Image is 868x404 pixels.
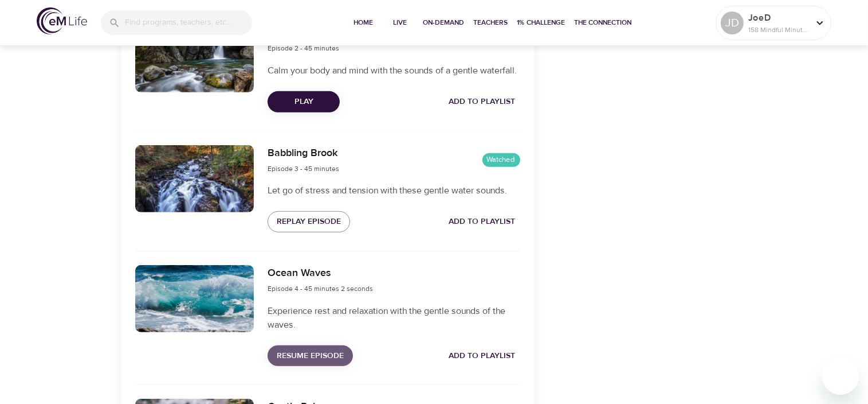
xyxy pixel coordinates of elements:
span: The Connection [575,17,632,29]
div: JD [721,11,744,34]
span: Replay Episode [277,215,341,229]
span: Live [387,17,414,29]
h6: Babbling Brook [268,145,339,162]
h6: Ocean Waves [268,265,373,282]
span: On-Demand [423,17,465,29]
p: JoeD [748,11,809,25]
span: Watched [482,154,520,165]
button: Add to Playlist [445,91,520,112]
p: Calm your body and mind with the sounds of a gentle waterfall. [268,64,520,77]
span: Home [350,17,378,29]
span: Play [277,95,331,109]
span: Episode 2 - 45 minutes [268,44,339,53]
button: Resume Episode [268,345,353,367]
span: 1% Challenge [517,17,565,29]
p: Let go of stress and tension with these gentle water sounds. [268,184,520,197]
span: Add to Playlist [449,95,516,109]
button: Replay Episode [268,211,350,232]
button: Play [268,91,340,112]
button: Add to Playlist [445,345,520,367]
iframe: Button to launch messaging window [822,358,859,395]
input: Find programs, teachers, etc... [125,10,252,35]
span: Episode 4 - 45 minutes 2 seconds [268,284,373,293]
img: logo [37,7,87,34]
p: 158 Mindful Minutes [748,25,809,35]
span: Teachers [474,17,508,29]
button: Add to Playlist [445,211,520,232]
span: Episode 3 - 45 minutes [268,164,339,173]
span: Add to Playlist [449,215,516,229]
p: Experience rest and relaxation with the gentle sounds of the waves. [268,304,520,332]
span: Add to Playlist [449,349,516,363]
span: Resume Episode [277,349,344,363]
